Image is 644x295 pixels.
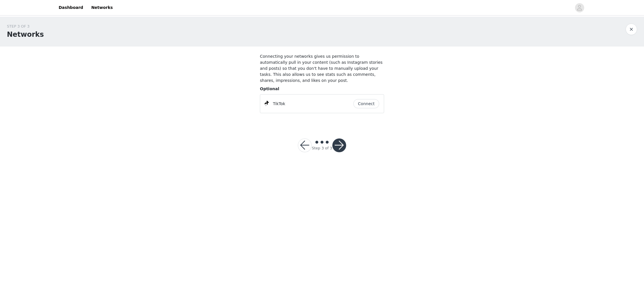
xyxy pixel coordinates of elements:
span: Optional [260,86,279,91]
div: STEP 3 OF 3 [7,24,44,29]
a: Networks [88,1,116,14]
div: Step 3 of 3 [312,145,332,151]
div: avatar [577,3,582,12]
h4: Connecting your networks gives us permission to automatically pull in your content (such as Insta... [260,53,384,84]
button: Connect [353,99,379,108]
h1: Networks [7,29,44,40]
p: TikTok [273,101,285,107]
a: Dashboard [55,1,87,14]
